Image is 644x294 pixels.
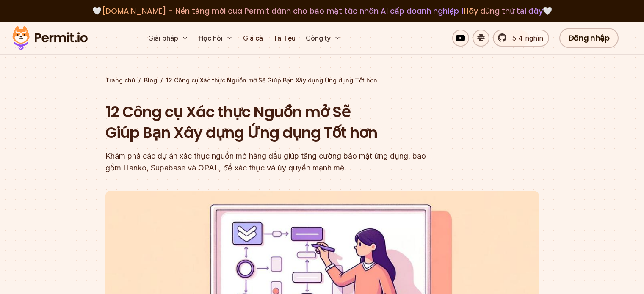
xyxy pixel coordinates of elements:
[302,30,344,47] button: Công ty
[105,101,377,144] font: 12 Công cụ Xác thực Nguồn mở Sẽ Giúp Bạn Xây dựng Ứng dụng Tốt hơn
[240,30,266,47] a: Giá cả
[102,5,464,16] font: [DOMAIN_NAME] - Nền tảng mới của Permit dành cho bảo mật tác nhân AI cấp doanh nghiệp |
[92,5,102,16] font: 🤍
[273,34,296,42] font: Tài liệu
[195,30,236,47] button: Học hỏi
[559,28,619,48] a: Đăng nhập
[160,77,163,84] font: /
[8,24,91,52] img: Logo giấy phép
[144,76,157,85] a: Blog
[543,5,552,16] font: 🤍
[105,77,135,84] font: Trang chủ
[493,30,549,47] a: 5,4 nghìn
[105,76,135,85] a: Trang chủ
[569,33,610,43] font: Đăng nhập
[145,30,192,47] button: Giải pháp
[199,34,223,42] font: Học hỏi
[148,34,178,42] font: Giải pháp
[144,77,157,84] font: Blog
[464,5,543,16] font: Hãy dùng thử tại đây
[138,77,141,84] font: /
[464,5,543,16] a: Hãy dùng thử tại đây
[105,151,426,172] font: Khám phá các dự án xác thực nguồn mở hàng đầu giúp tăng cường bảo mật ứng dụng, bao gồm Hanko, Su...
[243,34,263,42] font: Giá cả
[512,34,543,42] font: 5,4 nghìn
[270,30,299,47] a: Tài liệu
[306,34,331,42] font: Công ty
